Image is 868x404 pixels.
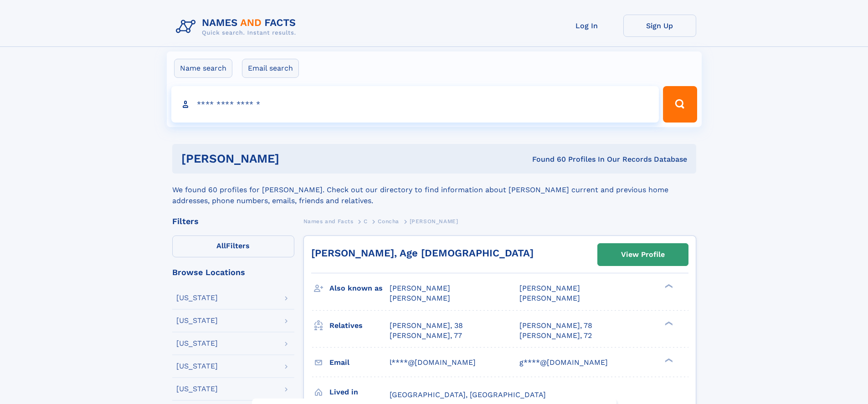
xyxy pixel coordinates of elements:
[390,294,450,302] span: [PERSON_NAME]
[623,15,696,37] a: Sign Up
[390,331,462,341] a: [PERSON_NAME], 77
[311,247,534,259] a: [PERSON_NAME], Age [DEMOGRAPHIC_DATA]
[406,154,687,164] div: Found 60 Profiles In Our Records Database
[621,244,665,265] div: View Profile
[303,215,354,227] a: Names and Facts
[329,355,390,370] h3: Email
[364,215,368,227] a: C
[176,294,218,302] div: [US_STATE]
[550,15,623,37] a: Log In
[176,363,218,370] div: [US_STATE]
[519,284,580,292] span: [PERSON_NAME]
[663,320,673,326] div: ❯
[410,218,458,225] span: [PERSON_NAME]
[364,218,368,225] span: C
[176,317,218,324] div: [US_STATE]
[390,321,463,331] a: [PERSON_NAME], 38
[181,153,406,164] h1: [PERSON_NAME]
[172,268,294,276] div: Browse Locations
[663,357,673,363] div: ❯
[378,218,399,225] span: Concha
[176,385,218,393] div: [US_STATE]
[172,15,303,39] img: Logo Names and Facts
[172,174,696,206] div: We found 60 profiles for [PERSON_NAME]. Check out our directory to find information about [PERSON...
[378,215,399,227] a: Concha
[176,340,218,347] div: [US_STATE]
[390,390,546,399] span: [GEOGRAPHIC_DATA], [GEOGRAPHIC_DATA]
[172,217,294,225] div: Filters
[519,331,592,341] a: [PERSON_NAME], 72
[329,318,390,333] h3: Relatives
[390,284,450,292] span: [PERSON_NAME]
[519,321,592,331] a: [PERSON_NAME], 78
[172,235,294,257] label: Filters
[171,86,659,123] input: search input
[174,59,232,78] label: Name search
[216,241,226,250] span: All
[242,59,299,78] label: Email search
[329,281,390,296] h3: Also known as
[663,283,673,289] div: ❯
[598,244,688,266] a: View Profile
[519,294,580,302] span: [PERSON_NAME]
[663,86,697,123] button: Search Button
[329,384,390,400] h3: Lived in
